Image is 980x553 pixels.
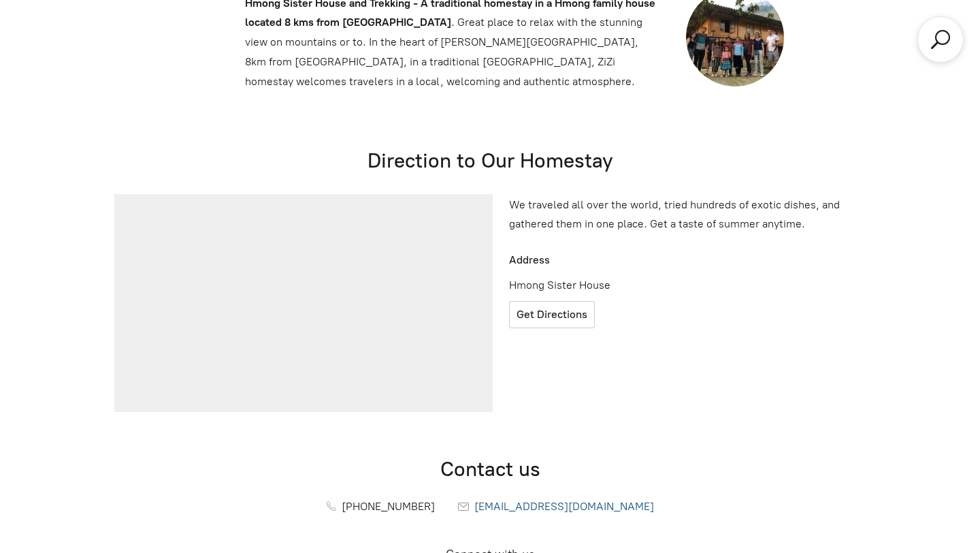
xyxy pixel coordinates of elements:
[517,308,587,321] span: Get Directions
[928,27,953,52] a: Search products
[458,500,654,513] a: [EMAIL_ADDRESS][DOMAIN_NAME]
[474,500,654,513] span: [EMAIL_ADDRESS][DOMAIN_NAME]
[327,500,435,513] a: [PHONE_NUMBER]
[504,251,685,270] p: Address
[504,276,685,296] p: Hmong Sister House
[342,500,435,513] span: [PHONE_NUMBER]
[109,147,871,174] h2: Direction to Our Homestay
[114,194,493,412] iframe: Location on map
[509,301,595,328] a: Get Directions
[509,195,866,235] p: We traveled all over the world, tried hundreds of exotic dishes, and gathered them in one place. ...
[109,456,871,482] h2: Contact us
